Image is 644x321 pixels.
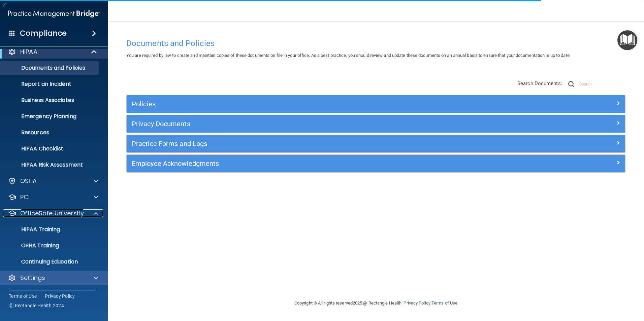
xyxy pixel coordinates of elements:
[4,113,96,120] p: Emergency Planning
[126,39,625,48] h4: Documents and Policies
[8,209,98,217] a: OfficeSafe University
[20,274,45,282] p: Settings
[20,29,67,38] h4: Compliance
[617,30,637,50] button: Open Resource Center
[579,79,625,89] input: Search
[20,193,30,201] p: PCI
[132,99,620,109] a: Policies
[253,292,499,314] div: Copyright © All rights reserved 2025 @ Rectangle Health | |
[132,120,495,128] h5: Privacy Documents
[4,258,96,265] p: Continuing Education
[4,65,96,71] p: Documents and Policies
[9,293,37,299] a: Terms of Use
[20,209,84,217] p: OfficeSafe University
[4,242,59,249] p: OSHA Training
[4,145,96,152] p: HIPAA Checklist
[517,80,562,86] span: Search Documents:
[404,300,430,306] a: Privacy Policy
[4,226,60,233] p: HIPAA Training
[8,7,100,21] img: PMB logo
[132,100,495,108] h5: Policies
[4,97,96,104] p: Business Associates
[132,140,495,147] h5: Practice Forms and Logs
[132,138,620,149] a: Practice Forms and Logs
[568,81,574,87] img: ic-search.3b580494.png
[8,48,98,56] a: HIPAA
[20,48,37,56] p: HIPAA
[4,162,96,168] p: HIPAA Risk Assessment
[431,300,457,306] a: Terms of Use
[9,302,64,309] span: Ⓒ Rectangle Health 2024
[132,118,620,129] a: Privacy Documents
[132,160,495,167] h5: Employee Acknowledgments
[132,158,620,169] a: Employee Acknowledgments
[8,177,98,185] a: OSHA
[8,274,98,282] a: Settings
[45,293,75,299] a: Privacy Policy
[20,177,37,185] p: OSHA
[4,129,96,136] p: Resources
[4,81,96,87] p: Report an Incident
[8,193,98,201] a: PCI
[126,53,571,58] span: You are required by law to create and maintain copies of these documents on file in your office. ...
